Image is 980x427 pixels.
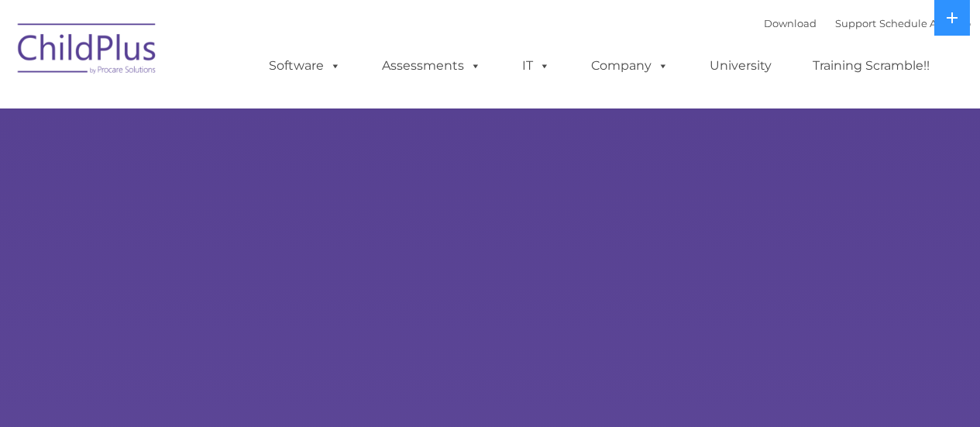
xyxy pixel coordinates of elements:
[507,50,566,81] a: IT
[10,12,165,90] img: ChildPlus by Procare Solutions
[576,50,684,81] a: Company
[253,50,356,81] a: Software
[694,50,787,81] a: University
[366,50,497,81] a: Assessments
[764,17,971,29] font: |
[797,50,945,81] a: Training Scramble!!
[879,17,971,29] a: Schedule A Demo
[764,17,817,29] a: Download
[835,17,876,29] a: Support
